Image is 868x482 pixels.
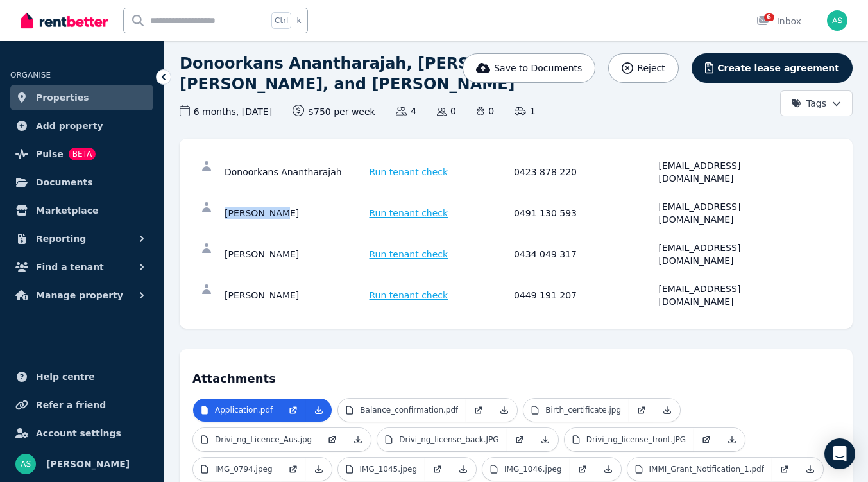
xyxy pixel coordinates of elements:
p: Drivi_ng_license_front.JPG [586,435,686,445]
span: Run tenant check [370,166,448,178]
a: Open in new Tab [772,458,797,481]
span: 1 [515,105,535,117]
span: Save to Documents [494,62,582,74]
a: Help centre [10,364,153,390]
a: Open in new Tab [280,399,306,422]
div: 0449 191 207 [514,282,655,308]
button: Create lease agreement [692,53,853,83]
div: [EMAIL_ADDRESS][DOMAIN_NAME] [659,200,800,226]
span: Run tenant check [370,289,448,302]
button: Save to Documents [463,53,596,83]
span: Reporting [36,231,86,246]
span: Documents [36,175,93,190]
a: Drivi_ng_license_back.JPG [377,428,506,451]
a: IMMI_Grant_Notification_1.pdf [627,458,772,481]
a: Account settings [10,420,153,446]
a: Open in new Tab [425,458,450,481]
div: [PERSON_NAME] [225,200,366,226]
a: Download Attachment [719,428,745,451]
div: [PERSON_NAME] [225,241,366,267]
h1: Donoorkans Anantharajah, [PERSON_NAME], [PERSON_NAME], and [PERSON_NAME] [180,53,625,94]
a: IMG_1046.jpeg [482,458,570,481]
div: 0423 878 220 [514,159,655,185]
span: Create lease agreement [717,62,839,74]
a: Balance_confirmation.pdf [338,399,466,422]
div: [EMAIL_ADDRESS][DOMAIN_NAME] [659,282,800,308]
img: Aswadi Sengordon [827,10,847,31]
p: Birth_certificate.jpg [545,405,621,415]
span: 6 months , [DATE] [180,105,272,118]
a: Download Attachment [306,399,332,422]
div: Inbox [756,15,801,28]
p: Drivi_ng_Licence_Aus.jpg [215,435,312,445]
div: Open Intercom Messenger [824,438,855,469]
span: [PERSON_NAME] [46,456,130,472]
a: Refer a friend [10,392,153,418]
span: Tags [791,97,826,110]
span: Help centre [36,369,95,384]
span: Find a tenant [36,259,104,275]
span: 6 [764,13,774,21]
div: [EMAIL_ADDRESS][DOMAIN_NAME] [659,241,800,267]
a: PulseBETA [10,141,153,167]
span: 4 [396,105,416,117]
span: 0 [477,105,494,117]
a: Add property [10,113,153,139]
div: Donoorkans Anantharajah [225,159,366,185]
button: Find a tenant [10,254,153,280]
a: Open in new Tab [629,399,654,422]
a: Download Attachment [595,458,621,481]
p: Drivi_ng_license_back.JPG [399,435,498,445]
p: IMG_1045.jpeg [360,464,418,474]
a: Documents [10,169,153,195]
p: IMG_0794.jpeg [215,464,273,474]
a: Open in new Tab [319,428,345,451]
span: Run tenant check [370,207,448,219]
span: Marketplace [36,203,98,218]
a: Open in new Tab [280,458,306,481]
a: Download Attachment [491,399,517,422]
a: Open in new Tab [570,458,595,481]
a: Open in new Tab [507,428,532,451]
img: Aswadi Sengordon [15,454,36,474]
span: 0 [437,105,456,117]
a: Properties [10,85,153,110]
a: Open in new Tab [694,428,719,451]
span: Properties [36,90,89,105]
span: BETA [69,148,96,160]
p: Application.pdf [215,405,273,415]
span: Pulse [36,146,64,162]
div: 0434 049 317 [514,241,655,267]
a: Drivi_ng_Licence_Aus.jpg [193,428,319,451]
img: RentBetter [21,11,108,30]
a: Download Attachment [654,399,680,422]
span: $750 per week [293,105,375,118]
span: k [296,15,301,26]
button: Tags [780,90,853,116]
span: ORGANISE [10,71,51,80]
p: IMMI_Grant_Notification_1.pdf [649,464,764,474]
a: IMG_1045.jpeg [338,458,425,481]
button: Manage property [10,282,153,308]
button: Reject [608,53,678,83]
div: 0491 130 593 [514,200,655,226]
span: Ctrl [271,12,291,29]
span: Account settings [36,426,121,441]
div: [PERSON_NAME] [225,282,366,308]
a: Drivi_ng_license_front.JPG [565,428,694,451]
span: Reject [637,62,665,74]
p: IMG_1046.jpeg [504,464,562,474]
a: IMG_0794.jpeg [193,458,280,481]
a: Download Attachment [797,458,823,481]
a: Open in new Tab [466,399,491,422]
span: Refer a friend [36,397,106,413]
span: Run tenant check [370,248,448,261]
button: Reporting [10,226,153,252]
a: Birth_certificate.jpg [523,399,629,422]
h4: Attachments [192,362,840,388]
div: [EMAIL_ADDRESS][DOMAIN_NAME] [659,159,800,185]
a: Download Attachment [450,458,476,481]
span: Manage property [36,288,123,303]
a: Application.pdf [193,399,280,422]
span: Add property [36,118,103,133]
